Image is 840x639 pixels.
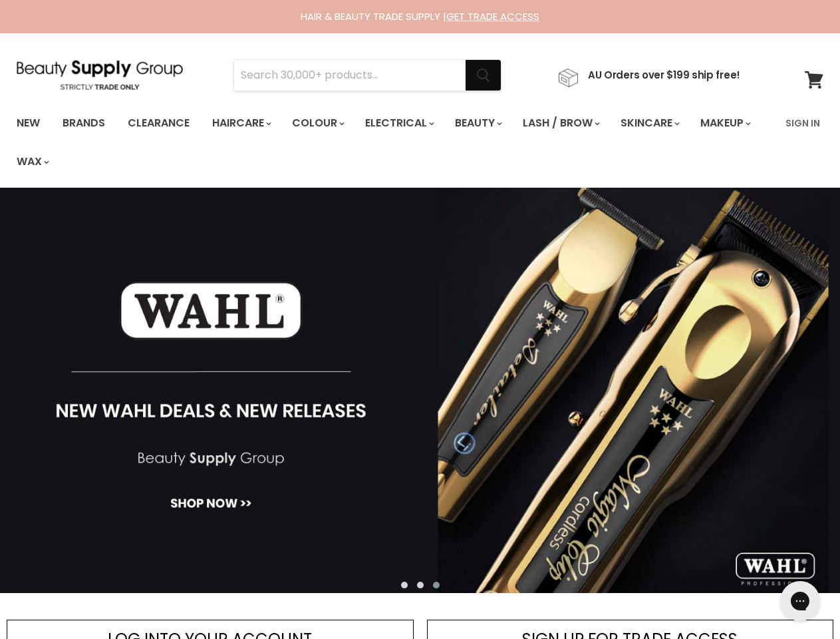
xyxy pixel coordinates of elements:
a: Colour [282,109,352,137]
a: New [7,109,50,137]
a: Wax [7,148,57,176]
a: Brands [53,109,115,137]
a: Beauty [445,109,510,137]
a: Makeup [690,109,759,137]
a: Sign In [777,109,828,137]
a: Haircare [202,109,279,137]
button: Search [466,60,501,91]
a: Lash / Brow [513,109,608,137]
form: Product [233,59,501,91]
input: Search [234,60,466,91]
a: GET TRADE ACCESS [446,9,539,23]
a: Skincare [611,109,688,137]
a: Clearance [118,109,200,137]
a: Electrical [355,109,442,137]
iframe: Gorgias live chat messenger [773,576,827,626]
ul: Main menu [7,104,777,181]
